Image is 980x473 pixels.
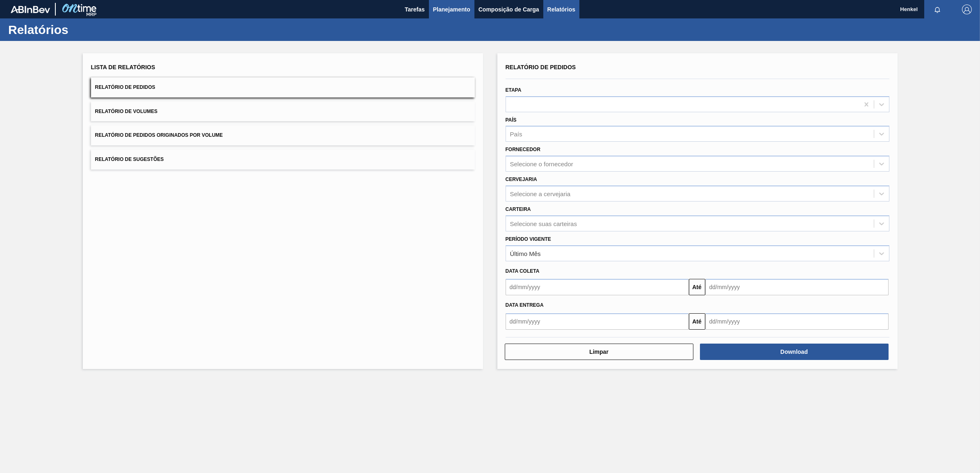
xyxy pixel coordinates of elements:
span: Tarefas [405,5,425,14]
span: Planejamento [433,5,470,14]
label: Cervejaria [506,177,537,182]
div: Selecione a cervejaria [510,190,571,197]
button: Limpar [505,344,693,360]
input: dd/mm/yyyy [705,313,889,330]
label: Fornecedor [506,147,540,152]
button: Download [700,344,889,360]
span: Data coleta [506,268,540,274]
div: Selecione o fornecedor [510,161,573,167]
span: Composição de Carga [479,5,539,14]
label: Carteira [506,206,531,212]
div: País [510,131,522,138]
img: TNhmsLtSVTkK8tSr43FrP2fwEKptu5GPRR3wAAAABJRU5ErkJggg== [11,6,50,13]
button: Notificações [924,4,950,15]
span: Lista de Relatórios [91,64,155,70]
span: Data entrega [506,302,544,308]
input: dd/mm/yyyy [506,313,689,330]
button: Até [689,279,705,295]
span: Relatório de Volumes [95,109,157,114]
button: Relatório de Pedidos [91,77,475,97]
span: Relatório de Pedidos Originados por Volume [95,132,223,138]
label: Etapa [506,87,522,93]
h1: Relatórios [8,25,154,34]
img: Logout [962,5,972,14]
button: Relatório de Pedidos Originados por Volume [91,125,475,145]
button: Relatório de Sugestões [91,149,475,170]
span: Relatório de Pedidos [95,84,155,90]
span: Relatório de Sugestões [95,156,164,162]
input: dd/mm/yyyy [506,279,689,295]
div: Último Mês [510,250,541,257]
button: Até [689,313,705,330]
span: Relatório de Pedidos [506,64,576,70]
label: Período Vigente [506,236,551,242]
label: País [506,117,517,123]
input: dd/mm/yyyy [705,279,889,295]
button: Relatório de Volumes [91,102,475,122]
div: Selecione suas carteiras [510,220,577,227]
span: Relatórios [547,5,575,14]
